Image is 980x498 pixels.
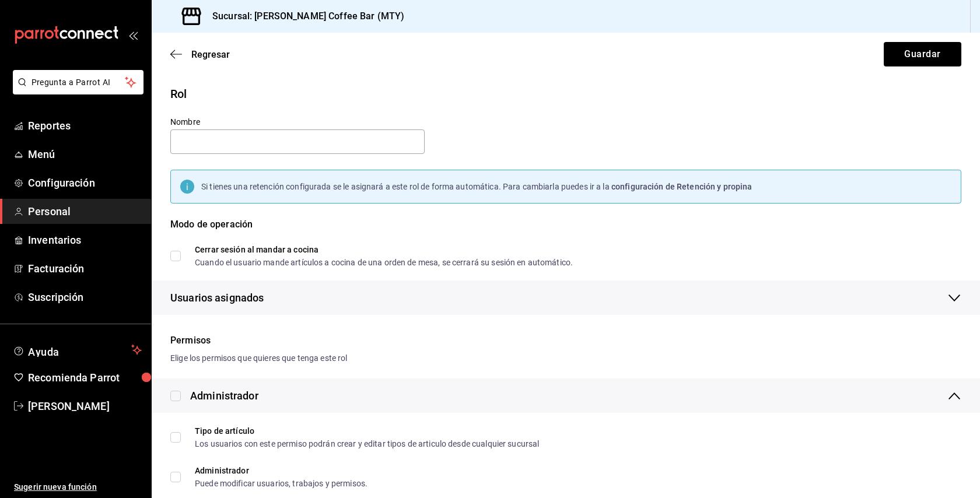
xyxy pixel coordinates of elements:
[190,388,258,404] div: Administrador
[28,343,127,357] span: Ayuda
[32,76,125,89] span: Pregunta a Parrot AI
[28,370,142,385] span: Recomienda Parrot
[170,290,264,306] span: Usuarios asignados
[201,182,611,191] span: Si tienes una retención configurada se le asignará a este rol de forma automática. Para cambiarla...
[28,232,142,248] span: Inventarios
[170,218,961,246] div: Modo de operación
[195,467,367,475] div: Administrador
[8,85,143,97] a: Pregunta a Parrot AI
[170,49,230,60] button: Regresar
[195,246,573,254] div: Cerrar sesión al mandar a cocina
[14,481,142,493] span: Sugerir nueva función
[195,479,367,488] div: Puede modificar usuarios, trabajos y permisos.
[28,175,142,191] span: Configuración
[28,398,142,414] span: [PERSON_NAME]
[195,427,539,435] div: Tipo de artículo
[28,118,142,134] span: Reportes
[195,258,573,266] div: Cuando el usuario mande artículos a cocina de una orden de mesa, se cerrará su sesión en automático.
[28,289,142,305] span: Suscripción
[191,49,230,60] span: Regresar
[203,9,404,23] h3: Sucursal: [PERSON_NAME] Coffee Bar (MTY)
[28,204,142,219] span: Personal
[128,30,138,40] button: open_drawer_menu
[170,352,961,364] div: Elige los permisos que quieres que tenga este rol
[195,440,539,448] div: Los usuarios con este permiso podrán crear y editar tipos de articulo desde cualquier sucursal
[170,118,425,126] label: Nombre
[170,85,961,103] div: Rol
[611,182,752,191] span: configuración de Retención y propina
[28,146,142,162] span: Menú
[170,334,961,348] div: Permisos
[884,42,961,66] button: Guardar
[13,70,143,94] button: Pregunta a Parrot AI
[28,261,142,276] span: Facturación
